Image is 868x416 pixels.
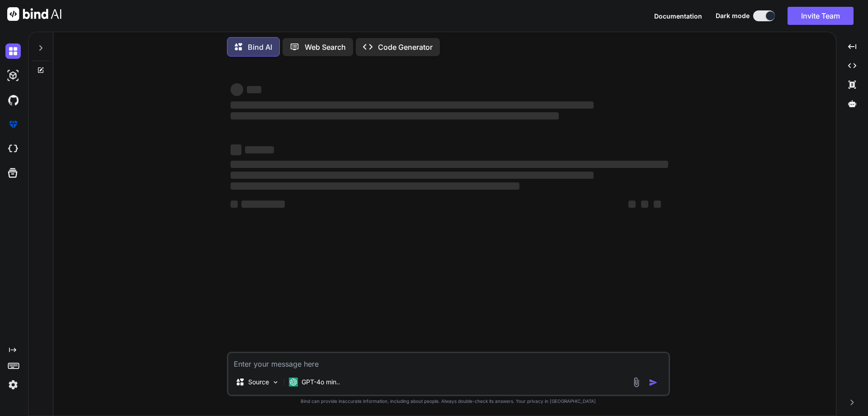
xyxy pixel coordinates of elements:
img: darkAi-studio [5,68,21,83]
p: Bind AI [248,42,272,53]
button: Documentation [654,11,702,21]
img: darkChat [5,43,21,59]
span: ‌ [628,201,636,208]
img: Bind AI [7,7,61,21]
p: Code Generator [378,42,433,53]
img: settings [5,377,21,392]
img: icon [649,378,658,387]
span: Dark mode [716,11,750,20]
img: githubDark [5,92,21,108]
span: ‌ [241,201,285,208]
img: GPT-4o mini [289,378,298,387]
p: Bind can provide inaccurate information, including about people. Always double-check its answers.... [227,398,670,405]
span: ‌ [654,201,661,208]
img: cloudideIcon [5,141,21,157]
img: Pick Models [272,378,279,386]
img: attachment [631,377,642,387]
span: ‌ [231,161,668,168]
span: ‌ [245,146,274,153]
span: ‌ [231,112,559,120]
span: ‌ [231,101,594,109]
span: ‌ [231,172,594,179]
span: Documentation [654,12,702,20]
span: ‌ [231,182,519,190]
span: ‌ [641,201,648,208]
span: ‌ [231,144,241,155]
span: ‌ [247,86,261,93]
button: Invite Team [788,7,854,25]
span: ‌ [231,201,238,208]
span: ‌ [231,83,243,96]
img: premium [5,117,21,132]
p: Source [248,378,269,387]
p: Web Search [305,42,346,53]
p: GPT-4o min.. [302,378,340,387]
